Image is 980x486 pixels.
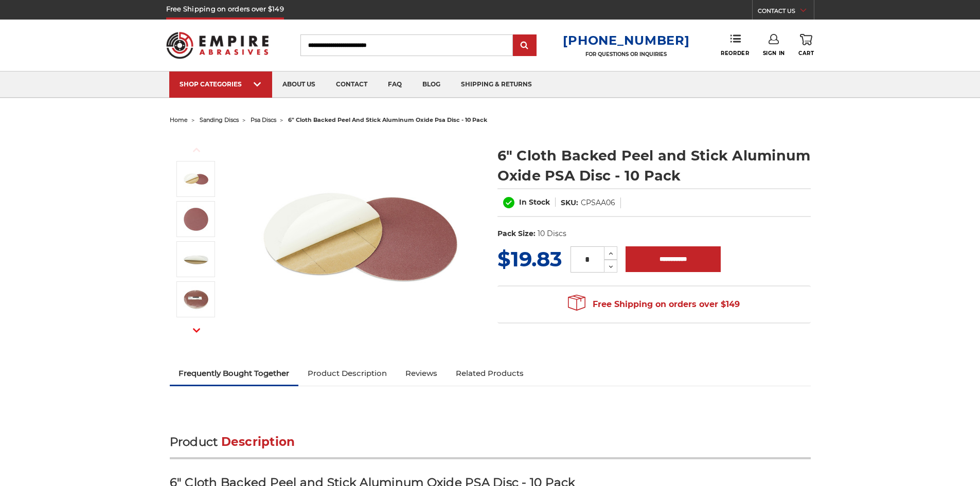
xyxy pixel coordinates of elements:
a: Product Description [298,362,396,385]
input: Submit [514,35,535,56]
a: about us [272,71,326,98]
a: Frequently Bought Together [170,362,299,385]
h1: 6" Cloth Backed Peel and Stick Aluminum Oxide PSA Disc - 10 Pack [497,146,811,186]
div: SHOP CATEGORIES [180,80,262,88]
span: Description [221,435,295,449]
span: Sign In [763,50,785,57]
a: home [170,116,188,123]
a: sanding discs [200,116,239,123]
a: faq [378,71,412,98]
span: Free Shipping on orders over $149 [568,294,740,315]
a: [PHONE_NUMBER] [563,33,689,48]
a: Reorder [721,34,749,56]
span: Product [170,435,218,449]
span: 6" cloth backed peel and stick aluminum oxide psa disc - 10 pack [288,116,487,123]
span: Reorder [721,50,749,57]
img: Empire Abrasives [166,25,269,65]
a: CONTACT US [758,5,814,20]
span: In Stock [519,197,550,207]
a: blog [412,71,451,98]
span: Cart [798,50,814,57]
img: 6 inch Aluminum Oxide PSA Sanding Disc with Cloth Backing [183,166,209,192]
a: shipping & returns [451,71,542,98]
button: Next [184,319,209,341]
a: psa discs [251,116,276,123]
img: peel and stick psa aluminum oxide disc [183,206,209,232]
button: Previous [184,139,209,161]
dd: 10 Discs [538,228,566,239]
dd: CPSAA06 [581,197,615,208]
a: Cart [798,34,814,57]
img: sticky backed sanding disc [183,246,209,272]
a: Reviews [396,362,447,385]
dt: SKU: [561,197,578,208]
span: $19.83 [497,246,562,272]
a: contact [326,71,378,98]
dt: Pack Size: [497,228,536,239]
a: Related Products [447,362,533,385]
p: FOR QUESTIONS OR INQUIRIES [563,51,689,58]
img: 6 inch Aluminum Oxide PSA Sanding Disc with Cloth Backing [258,135,464,340]
img: clothed backed AOX PSA - 10 Pack [183,286,209,312]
